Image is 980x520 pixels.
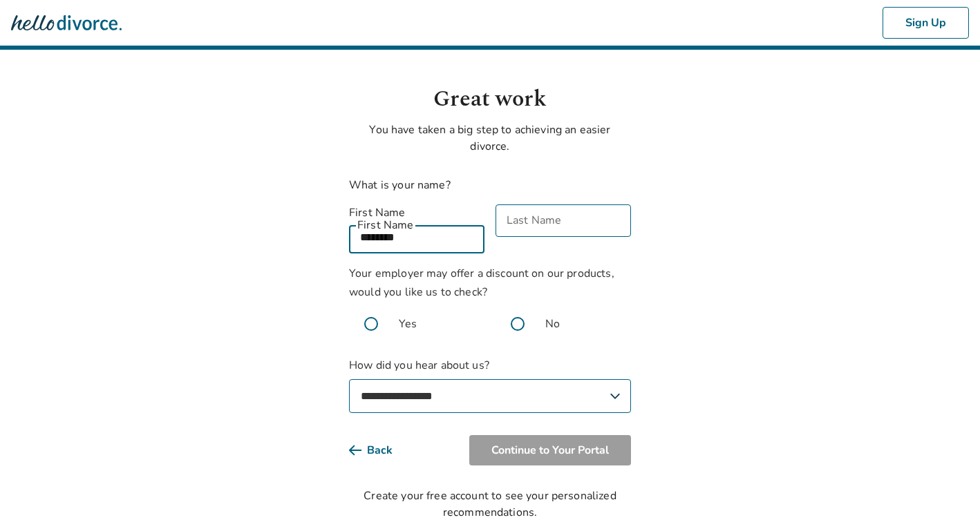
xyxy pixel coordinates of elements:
button: Sign Up [883,7,969,39]
img: Hello Divorce Logo [11,9,122,37]
iframe: Chat Widget [911,454,980,520]
button: Continue to Your Portal [469,435,631,465]
label: What is your name? [349,177,451,193]
span: Your employer may offer a discount on our products, would you like us to check? [349,266,614,300]
span: No [545,316,560,332]
label: First Name [349,204,484,221]
span: Yes [399,316,417,332]
select: How did you hear about us? [349,379,631,413]
p: You have taken a big step to achieving an easier divorce. [349,122,631,155]
label: How did you hear about us? [349,357,631,413]
h1: Great work [349,83,631,116]
button: Back [349,435,415,465]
